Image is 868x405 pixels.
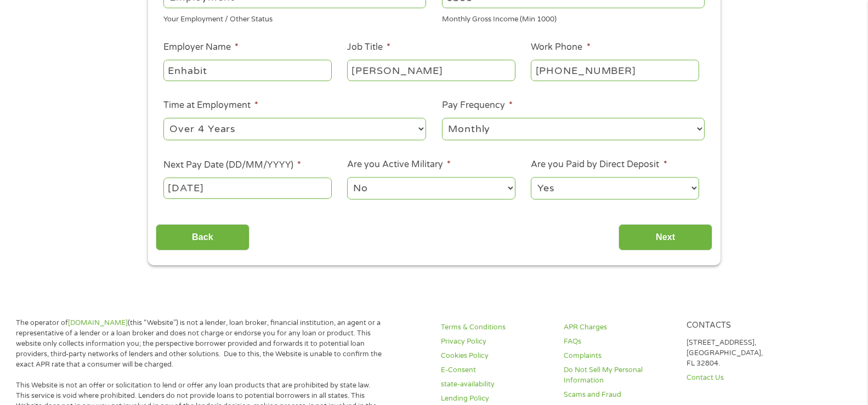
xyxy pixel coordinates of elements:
[163,10,426,25] div: Your Employment / Other Status
[441,336,551,347] a: Privacy Policy
[163,100,258,111] label: Time at Employment
[16,318,385,369] p: The operator of (this “Website”) is not a lender, loan broker, financial institution, an agent or...
[564,390,673,400] a: Scams and Fraud
[347,60,515,81] input: Cashier
[442,10,705,25] div: Monthly Gross Income (Min 1000)
[619,224,712,251] input: Next
[441,351,551,361] a: Cookies Policy
[687,321,796,331] h4: Contacts
[163,42,239,53] label: Employer Name
[441,322,551,333] a: Terms & Conditions
[687,373,796,383] a: Contact Us
[564,336,673,347] a: FAQs
[564,322,673,333] a: APR Charges
[531,60,699,81] input: (231) 754-4010
[442,100,513,111] label: Pay Frequency
[441,379,551,390] a: state-availability
[163,159,301,171] label: Next Pay Date (DD/MM/YYYY)
[156,224,249,251] input: Back
[531,159,667,170] label: Are you Paid by Direct Deposit
[163,60,331,81] input: Walmart
[564,351,673,361] a: Complaints
[347,42,390,53] label: Job Title
[347,159,451,170] label: Are you Active Military
[441,365,551,375] a: E-Consent
[531,42,590,53] label: Work Phone
[687,338,796,369] p: [STREET_ADDRESS], [GEOGRAPHIC_DATA], FL 32804.
[564,365,673,386] a: Do Not Sell My Personal Information
[163,178,331,198] input: Use the arrow keys to pick a date
[441,393,551,404] a: Lending Policy
[68,318,128,327] a: [DOMAIN_NAME]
